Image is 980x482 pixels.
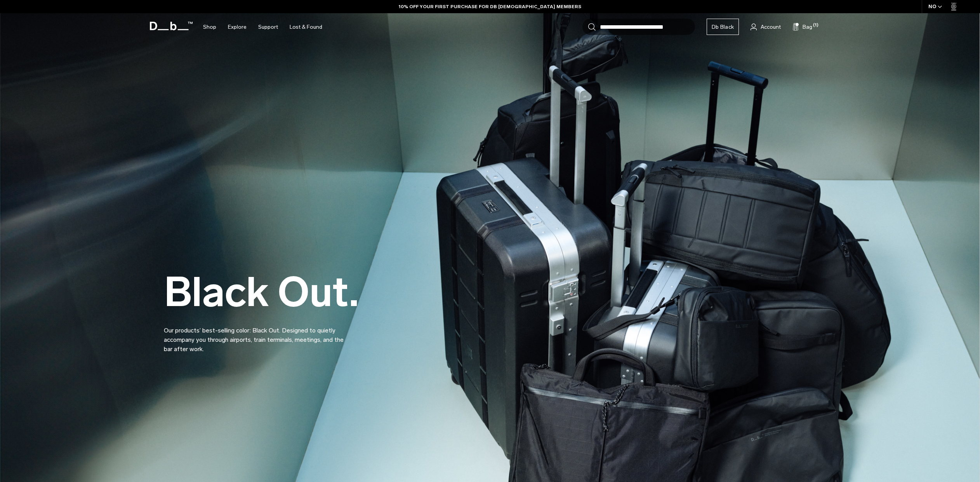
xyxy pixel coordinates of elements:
[803,23,812,31] span: Bag
[164,272,359,313] h2: Black Out.
[399,3,581,10] a: 10% OFF YOUR FIRST PURCHASE FOR DB [DEMOGRAPHIC_DATA] MEMBERS
[761,23,781,31] span: Account
[813,22,818,29] span: (1)
[258,13,278,41] a: Support
[197,13,328,41] nav: Main Navigation
[707,19,739,35] a: Db Black
[751,22,781,31] a: Account
[203,13,216,41] a: Shop
[792,22,812,31] button: Bag (1)
[228,13,247,41] a: Explore
[164,317,350,354] p: Our products’ best-selling color: Black Out. Designed to quietly accompany you through airports, ...
[290,13,322,41] a: Lost & Found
